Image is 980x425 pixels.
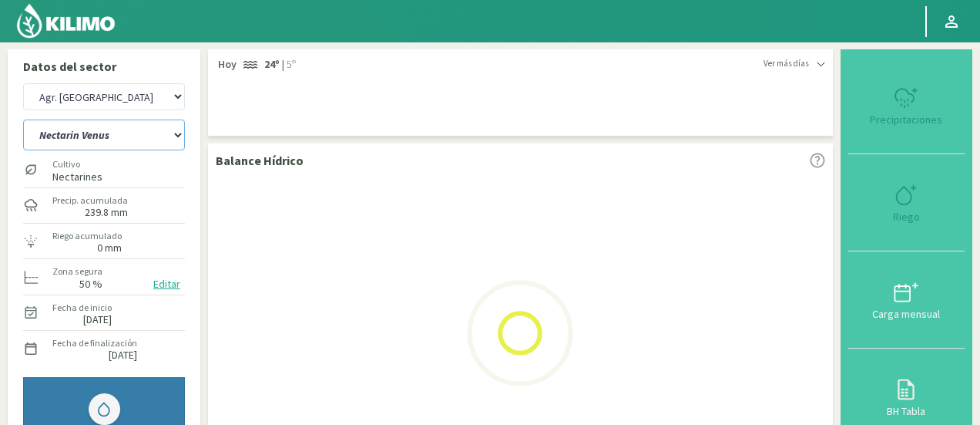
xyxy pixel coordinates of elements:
label: [DATE] [109,350,137,360]
div: Riego [853,211,960,222]
button: Precipitaciones [848,57,965,154]
label: Zona segura [52,265,102,278]
label: Riego acumulado [52,229,122,243]
span: Hoy [216,57,237,73]
span: Ver más días [764,57,809,70]
button: Carga mensual [848,251,965,349]
label: 0 mm [97,243,122,253]
label: [DATE] [83,315,112,325]
p: Balance Hídrico [216,151,304,170]
span: 5º [284,57,296,73]
span: | [282,57,284,73]
strong: 24º [264,57,280,71]
button: Editar [149,275,185,293]
div: Precipitaciones [853,114,960,125]
img: Loading... [443,256,597,410]
p: Datos del sector [23,57,185,76]
label: 50 % [79,279,102,289]
div: BH Tabla [853,406,960,417]
img: Kilimo [15,2,116,39]
button: Riego [848,154,965,251]
label: Precip. acumulada [52,194,128,207]
label: Fecha de inicio [52,301,112,315]
label: Cultivo [52,157,102,171]
div: Carga mensual [853,309,960,319]
label: Fecha de finalización [52,336,137,350]
label: 239.8 mm [85,207,128,218]
label: Nectarines [52,172,102,182]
